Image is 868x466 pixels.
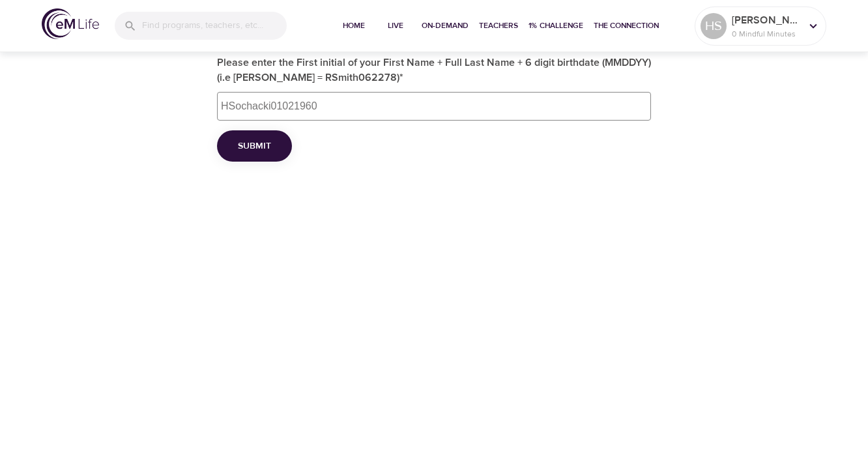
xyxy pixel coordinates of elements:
span: Teachers [479,19,518,33]
span: Live [380,19,411,33]
input: Find programs, teachers, etc... [142,12,287,40]
p: 0 Mindful Minutes [732,28,801,40]
p: [PERSON_NAME] [732,12,801,28]
img: logo [42,8,99,39]
span: 1% Challenge [528,19,583,33]
span: Home [338,19,369,33]
label: Please enter the First initial of your First Name + Full Last Name + 6 digit birthdate (MMDDYY) (... [217,55,651,85]
button: Submit [217,130,292,162]
span: On-Demand [422,19,469,33]
div: HS [701,13,727,39]
span: Submit [238,138,271,154]
span: The Connection [594,19,659,33]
